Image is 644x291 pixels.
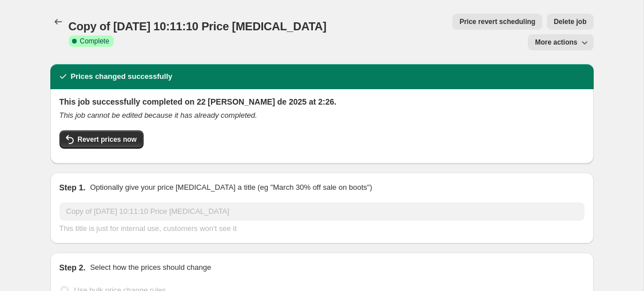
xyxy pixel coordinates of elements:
[452,14,542,30] button: Price revert scheduling
[50,14,66,30] button: Price change jobs
[80,37,109,46] span: Complete
[90,182,372,193] p: Optionally give your price [MEDICAL_DATA] a title (eg "March 30% off sale on boots")
[59,262,86,273] h2: Step 2.
[554,17,586,26] span: Delete job
[59,182,86,193] h2: Step 1.
[59,96,585,107] h2: This job successfully completed on 22 [PERSON_NAME] de 2025 at 2:26.
[69,20,327,33] span: Copy of [DATE] 10:11:10 Price [MEDICAL_DATA]
[535,38,577,47] span: More actions
[528,34,593,50] button: More actions
[59,224,237,233] span: This title is just for internal use, customers won't see it
[59,111,257,119] i: This job cannot be edited because it has already completed.
[59,202,585,221] input: 30% off holiday sale
[547,14,593,30] button: Delete job
[78,135,137,144] span: Revert prices now
[90,262,211,273] p: Select how the prices should change
[459,17,535,26] span: Price revert scheduling
[59,130,144,149] button: Revert prices now
[71,71,173,82] h2: Prices changed successfully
